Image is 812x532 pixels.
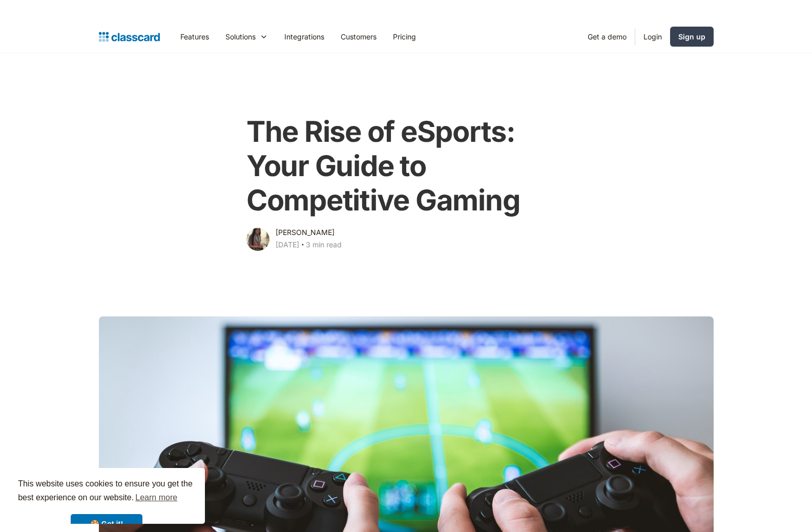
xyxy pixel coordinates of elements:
[18,478,195,505] span: This website uses cookies to ensure you get the best experience on our website.
[579,25,635,48] a: Get a demo
[635,25,670,48] a: Login
[99,30,160,44] a: home
[276,226,335,239] div: [PERSON_NAME]
[134,490,179,505] a: learn more about cookies
[385,25,424,48] a: Pricing
[8,468,205,524] div: cookieconsent
[299,239,306,253] div: ‧
[172,25,217,48] a: Features
[678,31,705,42] div: Sign up
[332,25,385,48] a: Customers
[276,239,299,251] div: [DATE]
[225,31,256,42] div: Solutions
[246,115,566,218] h1: The Rise of eSports: Your Guide to Competitive Gaming
[276,25,332,48] a: Integrations
[217,25,276,48] div: Solutions
[670,27,714,47] a: Sign up
[306,239,342,251] div: 3 min read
